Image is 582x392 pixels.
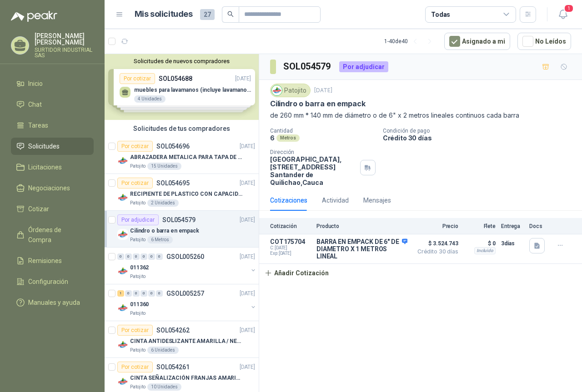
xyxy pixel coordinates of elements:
p: [DATE] [240,326,255,335]
div: 2 Unidades [147,199,179,207]
p: [DATE] [240,253,255,261]
p: GSOL005260 [166,253,204,260]
a: Configuración [11,273,94,290]
p: [GEOGRAPHIC_DATA], [STREET_ADDRESS] Santander de Quilichao , Cauca [270,155,356,186]
button: No Leídos [517,33,571,50]
p: Patojito [130,199,145,207]
div: 0 [140,290,147,297]
button: Solicitudes de nuevos compradores [108,58,255,65]
a: Tareas [11,117,94,134]
div: 15 Unidades [147,163,181,170]
p: Docs [529,223,547,229]
span: Negociaciones [28,183,70,193]
p: [DATE] [240,363,255,372]
div: 0 [133,290,140,297]
a: Manuales y ayuda [11,294,94,311]
a: Por cotizarSOL054696[DATE] Company LogoABRAZADERA METALICA PARA TAPA DE TAMBOR DE PLASTICO DE 50 ... [105,137,259,174]
a: Cotizar [11,200,94,218]
div: Solicitudes de nuevos compradoresPor cotizarSOL054688[DATE] muebles para lavamanos (incluye lavam... [105,54,259,120]
img: Logo peakr [11,11,57,22]
div: Patojito [270,84,311,97]
p: Dirección [270,149,356,155]
span: 1 [564,4,574,13]
span: Chat [28,99,42,109]
div: Por cotizar [117,362,153,372]
p: Producto [316,223,407,229]
button: Asignado a mi [444,33,510,50]
span: Inicio [28,79,43,89]
a: Chat [11,96,94,113]
img: Company Logo [117,303,128,313]
p: COT175704 [270,238,311,245]
div: Por adjudicar [117,214,159,225]
span: Crédito 30 días [413,249,458,254]
a: Por cotizarSOL054262[DATE] Company LogoCINTA ANTIDESLIZANTE AMARILLA / NEGRAPatojito6 Unidades [105,321,259,358]
img: Company Logo [117,155,128,166]
div: 0 [133,253,140,260]
a: Licitaciones [11,159,94,176]
a: Inicio [11,75,94,92]
div: Por adjudicar [339,61,388,72]
span: Configuración [28,277,68,287]
a: 0 0 0 0 0 0 GSOL005260[DATE] Company Logo011362Patojito [117,251,257,280]
div: Por cotizar [117,178,153,189]
p: 011360 [130,300,149,309]
span: Remisiones [28,256,62,266]
p: Precio [413,223,458,229]
p: Patojito [130,347,145,354]
button: 1 [555,6,571,23]
div: 0 [148,290,155,297]
p: Patojito [130,163,145,170]
p: [DATE] [240,216,255,224]
p: Cotización [270,223,311,229]
span: Solicitudes [28,141,60,151]
p: Cilindro o barra en empack [130,227,199,235]
p: $ 0 [464,238,496,249]
span: Órdenes de Compra [28,225,85,245]
p: [DATE] [314,86,332,95]
p: BARRA EN EMPACK DE 6" DE DIAMETRO X 1 METROS LINEAL [316,238,407,260]
p: 3 días [501,238,524,249]
p: Entrega [501,223,524,229]
span: C: [DATE] [270,245,311,251]
p: GSOL005257 [166,290,204,297]
span: Cotizar [28,204,49,214]
h1: Mis solicitudes [135,8,193,21]
a: Remisiones [11,252,94,269]
div: Solicitudes de tus compradores [105,120,259,137]
p: SOL054696 [156,143,190,149]
p: [DATE] [240,142,255,151]
div: 0 [117,253,124,260]
span: search [227,11,234,17]
p: Crédito 30 días [383,134,578,142]
a: Solicitudes [11,138,94,155]
p: [DATE] [240,179,255,188]
img: Company Logo [272,85,282,95]
div: 0 [148,253,155,260]
a: 1 0 0 0 0 0 GSOL005257[DATE] Company Logo011360Patojito [117,288,257,317]
img: Company Logo [117,376,128,387]
div: Todas [431,10,450,20]
div: 0 [156,253,163,260]
div: 6 Metros [147,236,173,243]
div: Por cotizar [117,141,153,152]
div: Por cotizar [117,325,153,336]
div: Metros [276,134,300,142]
p: Patojito [130,273,145,280]
h3: SOL054579 [283,60,332,74]
p: CINTA SEÑALIZACIÓN FRANJAS AMARILLAS NEGRA [130,374,243,382]
div: 10 Unidades [147,383,181,391]
p: Patojito [130,236,145,243]
a: Por adjudicarSOL054579[DATE] Company LogoCilindro o barra en empackPatojito6 Metros [105,211,259,248]
p: Cilindro o barra en empack [270,99,365,109]
p: CINTA ANTIDESLIZANTE AMARILLA / NEGRA [130,337,243,346]
p: 011362 [130,263,149,272]
p: [DATE] [240,289,255,298]
div: 0 [125,253,132,260]
span: Licitaciones [28,162,62,172]
p: RECIPIENTE DE PLASTICO CON CAPACIDAD DE 1.8 LT PARA LA EXTRACCIÓN MANUAL DE LIQUIDOS [130,190,243,198]
p: 6 [270,134,275,142]
span: Tareas [28,120,48,130]
img: Company Logo [117,339,128,350]
div: Cotizaciones [270,195,307,205]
